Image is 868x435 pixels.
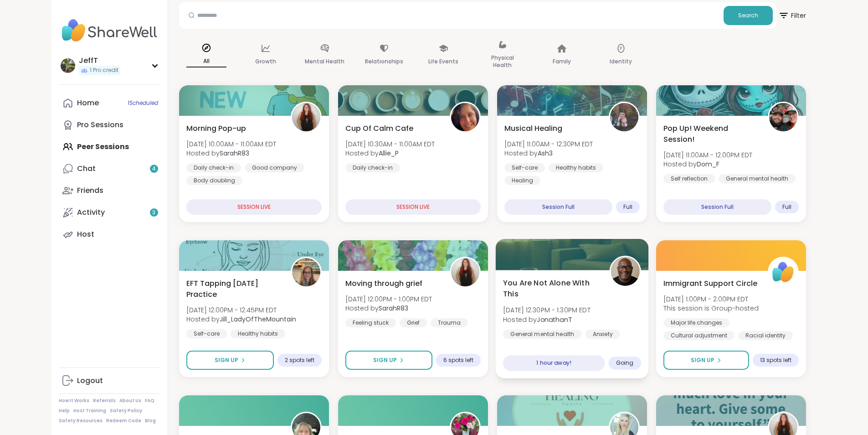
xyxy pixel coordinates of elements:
span: 3 [152,209,155,217]
span: Hosted by [504,149,593,158]
span: Hosted by [345,304,432,313]
p: Physical Health [483,52,523,71]
p: Mental Health [305,56,344,67]
a: About Us [119,398,141,404]
a: Host [59,223,160,245]
span: 4 [152,165,156,173]
span: Full [623,203,632,211]
a: FAQ [145,398,154,404]
a: Blog [145,418,156,424]
img: Dom_F [769,103,797,131]
b: JonathanT [537,315,572,324]
span: 13 spots left [760,357,791,364]
img: JonathanT [611,257,639,286]
span: Hosted by [503,315,591,324]
div: Anxiety [585,330,620,339]
span: You Are Not Alone With This [503,277,599,300]
span: Sign Up [215,356,238,364]
span: Full [782,203,791,211]
div: Session Full [504,199,612,215]
div: Activity [77,207,105,217]
span: Filter [778,5,806,26]
div: Cultural adjustment [663,331,734,340]
div: Session Full [663,199,771,215]
div: SESSION LIVE [345,199,481,215]
div: Daily check-in [345,163,400,172]
span: 1 Scheduled [128,99,158,107]
span: 6 spots left [443,357,473,364]
p: Identity [610,56,632,67]
p: Growth [255,56,276,67]
a: Activity3 [59,202,160,223]
img: JeffT [61,58,75,73]
div: Self-care [504,163,545,172]
div: SESSION LIVE [186,199,322,215]
a: Home1Scheduled [59,92,160,114]
span: Cup Of Calm Cafe [345,123,413,134]
p: All [186,56,226,67]
div: Home [77,98,99,108]
span: Morning Pop-up [186,123,246,134]
div: Racial identity [738,331,793,340]
a: Safety Resources [59,418,103,424]
a: Pro Sessions [59,114,160,136]
span: Hosted by [663,160,752,169]
span: This session is Group-hosted [663,304,759,313]
span: Hosted by [186,315,296,324]
div: Feeling stuck [345,318,396,327]
span: [DATE] 12:00PM - 12:45PM EDT [186,306,296,315]
a: Help [59,408,70,414]
span: Sign Up [373,356,397,364]
a: Friends [59,180,160,202]
span: [DATE] 12:00PM - 1:00PM EDT [345,295,432,304]
span: 2 spots left [285,357,314,364]
span: [DATE] 12:30PM - 1:30PM EDT [503,306,591,315]
div: Self reflection [663,174,715,183]
div: Daily check-in [186,163,241,172]
div: Body doubling [186,176,242,185]
span: Immigrant Support Circle [663,278,757,289]
img: SarahR83 [451,258,479,286]
button: Sign Up [663,351,749,370]
span: Hosted by [345,149,435,158]
div: Host [77,229,94,239]
span: Going [616,359,633,367]
a: Redeem Code [106,418,141,424]
img: ShareWell [769,258,797,286]
span: Search [738,11,758,20]
span: Musical Healing [504,123,562,134]
span: Pop Up! Weekend Session! [663,123,758,145]
a: Logout [59,370,160,392]
div: General mental health [503,330,581,339]
div: Grief [400,318,427,327]
div: 1 hour away! [503,355,605,371]
div: General mental health [719,174,796,183]
span: [DATE] 10:30AM - 11:00AM EDT [345,140,435,149]
b: SarahR83 [220,149,249,158]
a: Host Training [73,408,106,414]
img: Ash3 [610,103,638,131]
img: Allie_P [451,103,479,131]
button: Filter [778,2,806,29]
b: Jill_LadyOfTheMountain [220,315,296,324]
button: Sign Up [345,351,432,370]
div: Pro Sessions [77,120,123,130]
b: Dom_F [697,160,719,169]
b: SarahR83 [379,304,408,313]
div: Friends [77,186,103,196]
p: Relationships [365,56,403,67]
p: Life Events [428,56,458,67]
div: JeffT [79,56,120,66]
b: Allie_P [379,149,399,158]
span: [DATE] 11:00AM - 12:30PM EDT [504,140,593,149]
span: Sign Up [691,356,714,364]
button: Sign Up [186,351,274,370]
p: Family [553,56,571,67]
span: [DATE] 10:00AM - 11:00AM EDT [186,140,276,149]
div: Chat [77,164,96,174]
button: Search [724,6,773,25]
span: Moving through grief [345,278,422,289]
a: Chat4 [59,158,160,180]
div: Healthy habits [549,163,603,172]
b: Ash3 [538,149,553,158]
